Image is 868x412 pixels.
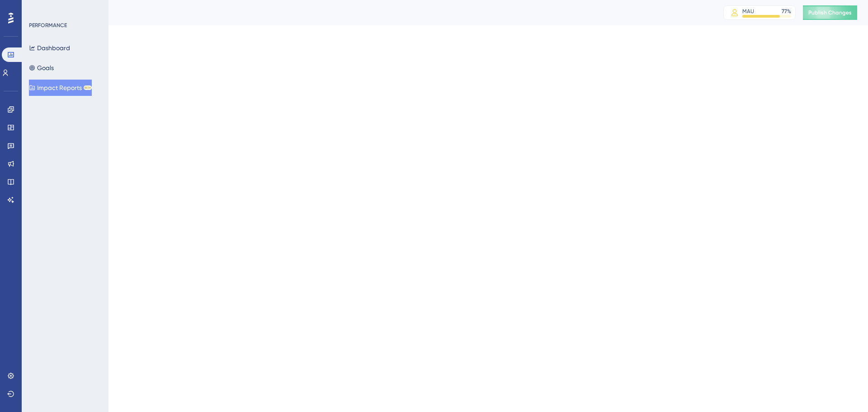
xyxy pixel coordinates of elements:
[84,85,92,90] div: BETA
[29,22,67,29] div: PERFORMANCE
[29,80,92,96] button: Impact ReportsBETA
[808,9,852,16] span: Publish Changes
[742,8,754,15] div: MAU
[803,5,857,20] button: Publish Changes
[29,40,70,56] button: Dashboard
[29,60,54,76] button: Goals
[782,8,791,15] div: 77 %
